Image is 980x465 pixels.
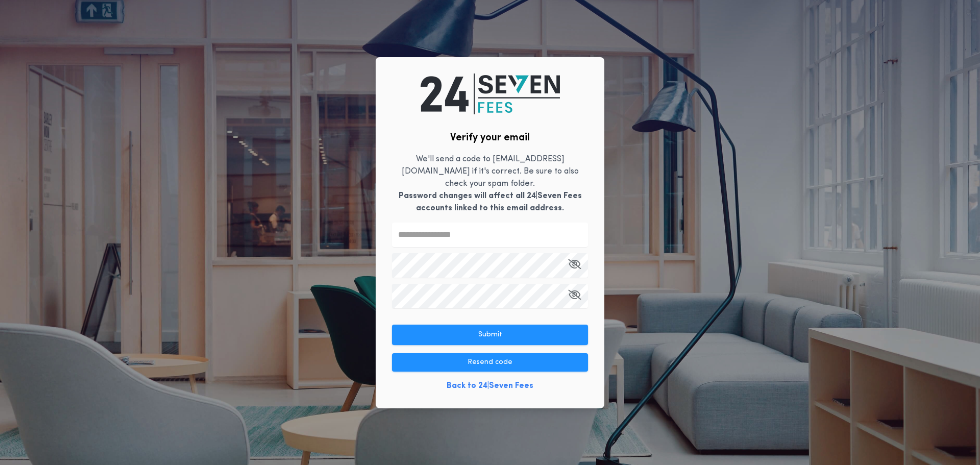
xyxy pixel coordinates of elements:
img: logo [421,74,560,114]
button: Resend code [392,353,588,372]
p: We'll send a code to [EMAIL_ADDRESS][DOMAIN_NAME] if it's correct. Be sure to also check your spa... [392,153,588,214]
a: Back to 24|Seven Fees [447,380,533,392]
button: Submit [392,325,588,345]
b: Password changes will affect all 24|Seven Fees accounts linked to this email address. [399,192,582,212]
h2: Verify your email [450,131,530,145]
